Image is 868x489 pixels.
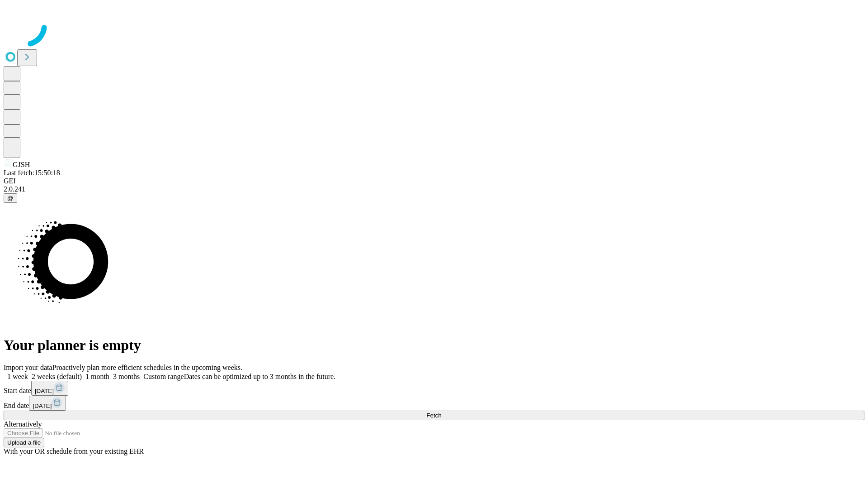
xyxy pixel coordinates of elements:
[85,373,109,380] span: 1 month
[35,388,54,394] span: [DATE]
[7,195,14,201] span: @
[4,396,864,411] div: End date
[52,364,242,371] span: Proactively plan more efficient schedules in the upcoming weeks.
[113,373,140,380] span: 3 months
[4,337,864,354] h1: Your planner is empty
[4,177,864,185] div: GEI
[4,411,864,420] button: Fetch
[33,403,52,409] span: [DATE]
[7,373,28,380] span: 1 week
[4,185,864,193] div: 2.0.241
[4,381,864,396] div: Start date
[32,373,82,380] span: 2 weeks (default)
[4,169,60,177] span: Last fetch: 15:50:18
[4,364,52,371] span: Import your data
[184,373,335,380] span: Dates can be optimized up to 3 months in the future.
[13,161,30,168] span: GJSH
[4,447,144,455] span: With your OR schedule from your existing EHR
[143,373,184,380] span: Custom range
[29,396,66,411] button: [DATE]
[4,420,42,428] span: Alternatively
[426,412,441,419] span: Fetch
[4,193,17,203] button: @
[4,438,44,447] button: Upload a file
[31,381,68,396] button: [DATE]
